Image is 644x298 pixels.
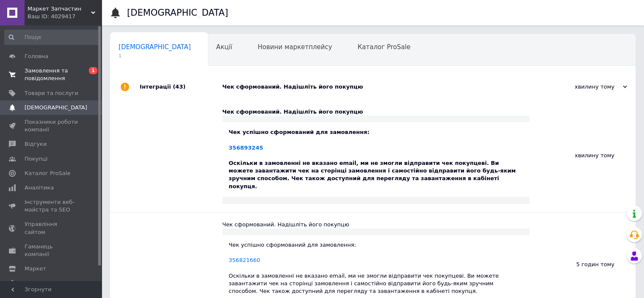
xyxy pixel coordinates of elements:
div: Чек успішно сформований для замовлення: Оскільки в замовленні не вказано email, ми не змогли відп... [229,128,523,190]
a: 356893245 [229,145,263,151]
span: Новини маркетплейсу [257,43,332,51]
div: Інтеграції [140,74,222,100]
h1: [DEMOGRAPHIC_DATA] [127,8,228,18]
div: Чек успішно сформований для замовлення: Оскільки в замовленні не вказано email, ми не змогли відп... [229,241,523,295]
span: Каталог ProSale [357,43,410,51]
input: Пошук [4,30,100,45]
span: 1 [119,53,191,59]
span: Замовлення та повідомлення [25,67,78,82]
span: Показники роботи компанії [25,118,78,134]
span: Аналітика [25,184,54,192]
span: Відгуки [25,140,47,148]
span: (43) [173,84,185,90]
span: Головна [25,53,48,60]
div: Ваш ID: 4029417 [28,13,102,20]
span: [DEMOGRAPHIC_DATA] [119,43,191,51]
span: Налаштування [25,279,68,287]
span: Маркет Запчастин [28,5,91,13]
div: хвилину тому [542,83,627,91]
span: Управління сайтом [25,220,78,236]
span: [DEMOGRAPHIC_DATA] [25,104,87,111]
span: Гаманець компанії [25,243,78,258]
div: Чек сформований. Надішліть його покупцю [222,83,542,91]
a: 356821660 [229,257,260,263]
span: Маркет [25,265,46,273]
span: Акції [216,43,232,51]
div: Чек сформований. Надішліть його покупцю [222,221,530,228]
span: 1 [89,67,97,74]
span: Товари та послуги [25,89,78,97]
span: Інструменти веб-майстра та SEO [25,198,78,214]
div: хвилину тому [530,100,636,212]
span: Каталог ProSale [25,170,70,177]
div: Чек сформований. Надішліть його покупцю [222,108,530,116]
span: Покупці [25,155,47,163]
